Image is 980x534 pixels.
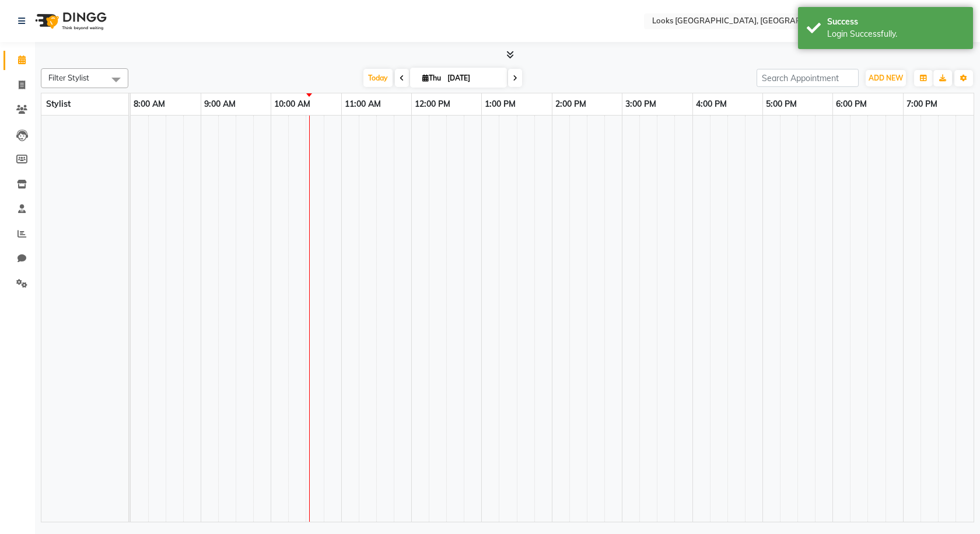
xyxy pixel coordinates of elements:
[757,69,859,87] input: Search Appointment
[622,96,659,113] a: 3:00 PM
[869,74,903,82] span: ADD NEW
[30,5,110,37] img: logo
[46,99,71,109] span: Stylist
[363,69,393,87] span: Today
[48,73,89,82] span: Filter Stylist
[482,96,519,113] a: 1:00 PM
[552,96,589,113] a: 2:00 PM
[833,96,870,113] a: 6:00 PM
[904,96,940,113] a: 7:00 PM
[201,96,239,113] a: 9:00 AM
[419,74,444,82] span: Thu
[342,96,384,113] a: 11:00 AM
[271,96,313,113] a: 10:00 AM
[444,69,502,87] input: 2025-09-04
[827,16,964,28] div: Success
[827,28,964,40] div: Login Successfully.
[693,96,730,113] a: 4:00 PM
[763,96,800,113] a: 5:00 PM
[866,70,906,86] button: ADD NEW
[131,96,168,113] a: 8:00 AM
[412,96,453,113] a: 12:00 PM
